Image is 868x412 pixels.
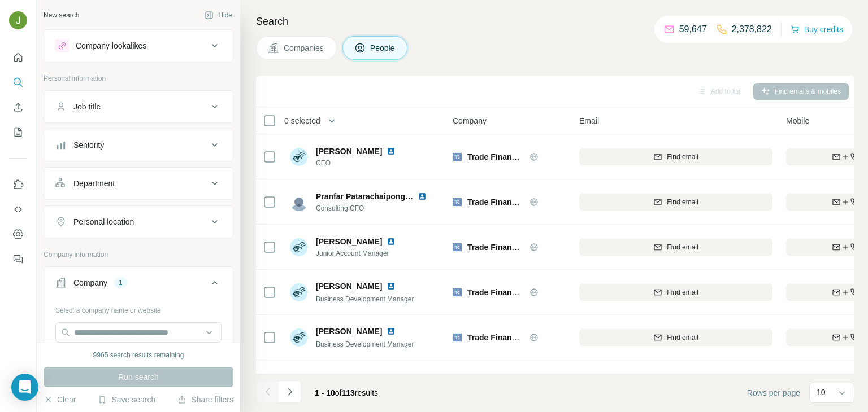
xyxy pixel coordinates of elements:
span: [PERSON_NAME] [316,371,382,383]
span: Email [579,115,599,126]
button: Quick start [9,47,27,68]
button: Enrich CSV [9,97,27,117]
img: Logo of Trade Finance Company TFC [453,243,462,252]
img: Avatar [290,238,308,256]
div: Company lookalikes [76,40,146,51]
p: Personal information [44,73,233,84]
img: Avatar [290,283,308,301]
span: Trade Finance Company TFC [467,243,576,252]
div: Open Intercom Messenger [11,374,38,401]
span: CEO [316,158,409,168]
span: Pranfar Patarachaipongsa [316,192,414,201]
button: Find email [579,148,772,165]
span: People [370,42,396,54]
img: Avatar [290,374,308,392]
span: Companies [284,42,325,54]
img: LinkedIn logo [387,147,396,156]
div: 9965 search results remaining [93,350,184,360]
span: [PERSON_NAME] [316,146,382,157]
span: [PERSON_NAME] [316,326,382,337]
img: Avatar [290,148,308,166]
img: Avatar [290,193,308,211]
span: Business Development Manager [316,295,414,303]
p: 10 [817,387,826,398]
button: Share filters [177,394,233,405]
img: LinkedIn logo [387,327,396,336]
span: Mobile [786,115,809,126]
button: Dashboard [9,224,27,244]
span: Consulting CFO [316,203,440,213]
button: Find email [579,284,772,301]
span: Company [453,115,487,126]
button: Clear [44,394,76,405]
span: Trade Finance Company TFC [467,198,576,207]
button: Seniority [44,132,233,159]
img: Avatar [290,328,308,347]
button: Use Surfe API [9,199,27,220]
span: Rows per page [747,387,800,398]
button: My lists [9,122,27,142]
span: Find email [667,242,698,252]
img: Logo of Trade Finance Company TFC [453,333,462,342]
button: Hide [197,7,240,24]
p: 2,378,822 [732,23,772,36]
span: of [335,388,342,397]
div: Job title [73,101,101,112]
img: Logo of Trade Finance Company TFC [453,198,462,207]
div: Department [73,178,115,189]
span: Trade Finance Company TFC [467,333,576,342]
button: Department [44,170,233,197]
button: Buy credits [791,21,843,37]
img: Logo of Trade Finance Company TFC [453,288,462,297]
span: results [315,388,378,397]
div: Seniority [73,139,104,151]
div: Select a company name or website [55,301,222,315]
span: [PERSON_NAME] [316,280,382,292]
button: Save search [98,394,155,405]
span: Find email [667,152,698,162]
span: 0 selected [284,115,320,126]
h4: Search [256,14,854,29]
span: Business Development Manager [316,340,414,348]
span: 1 - 10 [315,388,335,397]
button: Company1 [44,269,233,301]
span: [PERSON_NAME] [316,236,382,247]
img: LinkedIn logo [418,192,427,201]
div: 1 [114,278,127,288]
img: LinkedIn logo [387,282,396,291]
button: Job title [44,93,233,120]
button: Feedback [9,249,27,269]
button: Use Surfe on LinkedIn [9,174,27,195]
button: Find email [579,239,772,256]
img: Logo of Trade Finance Company TFC [453,152,462,161]
button: Find email [579,194,772,211]
span: Trade Finance Company TFC [467,152,576,161]
img: LinkedIn logo [387,372,396,382]
button: Company lookalikes [44,32,233,59]
span: Find email [667,197,698,207]
img: Avatar [9,11,27,29]
img: LinkedIn logo [387,237,396,246]
p: Company information [44,249,233,260]
span: Find email [667,332,698,343]
button: Navigate to next page [279,380,301,403]
p: 59,647 [679,23,707,36]
span: Trade Finance Company TFC [467,288,576,297]
span: 113 [342,388,355,397]
button: Search [9,72,27,93]
div: Company [73,277,107,288]
button: Personal location [44,208,233,235]
div: New search [44,10,79,20]
div: Personal location [73,216,134,227]
button: Find email [579,329,772,346]
span: Find email [667,287,698,297]
span: Junior Account Manager [316,248,409,258]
